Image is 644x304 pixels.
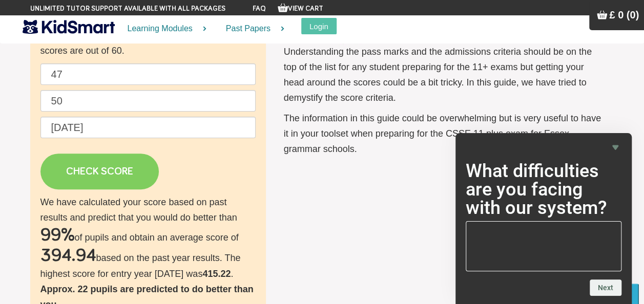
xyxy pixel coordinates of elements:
[466,141,621,296] div: What difficulties are you facing with our system?
[115,15,213,42] a: Learning Modules
[40,225,75,246] h2: 99%
[40,63,256,85] input: English raw score
[609,9,639,20] span: £ 0 (0)
[202,269,231,279] b: 415.22
[40,246,96,266] h2: 394.94
[213,15,291,42] a: Past Papers
[284,44,604,105] p: Understanding the pass marks and the admissions criteria should be on the top of the list for any...
[466,162,621,217] h2: What difficulties are you facing with our system?
[40,90,256,112] input: Maths raw score
[253,5,266,12] a: FAQ
[466,221,621,271] textarea: What difficulties are you facing with our system?
[597,10,607,20] img: Your items in the shopping basket
[278,5,323,12] a: View Cart
[40,154,159,189] a: CHECK SCORE
[30,4,225,14] span: Unlimited tutor support available with all packages
[609,141,621,154] button: Hide survey
[590,279,621,296] button: Next question
[278,3,288,13] img: Your items in the shopping basket
[301,18,337,34] button: Login
[284,111,604,157] p: The information in this guide could be overwhelming but is very useful to have it in your toolset...
[23,18,115,36] img: KidSmart logo
[40,117,256,138] input: Date of birth (d/m/y) e.g. 27/12/2007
